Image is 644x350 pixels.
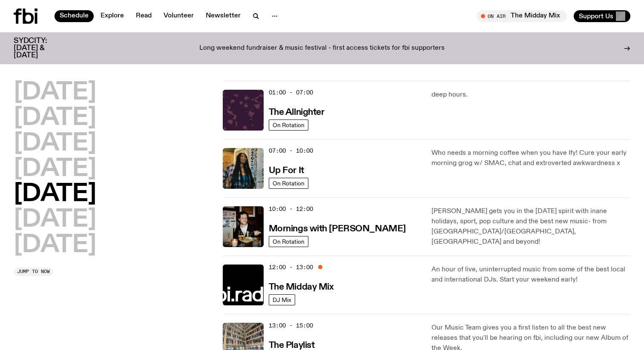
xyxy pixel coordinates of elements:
span: DJ Mix [273,296,291,303]
p: Who needs a morning coffee when you have Ify! Cure your early morning grog w/ SMAC, chat and extr... [431,148,630,168]
a: Schedule [55,10,94,22]
img: Sam blankly stares at the camera, brightly lit by a camera flash wearing a hat collared shirt and... [223,206,264,247]
button: On AirThe Midday Mix [477,10,567,22]
p: An hour of live, uninterrupted music from some of the best local and international DJs. Start you... [431,265,630,285]
a: Explore [95,10,129,22]
a: Read [131,10,157,22]
a: Newsletter [201,10,246,22]
span: On Rotation [273,180,305,186]
button: Jump to now [14,267,53,276]
h3: The Allnighter [269,108,325,117]
button: [DATE] [14,208,96,232]
a: Volunteer [158,10,199,22]
a: The Midday Mix [269,281,334,292]
span: 12:00 - 13:00 [269,263,313,271]
span: On Rotation [273,122,305,128]
span: On Rotation [273,238,305,245]
span: Support Us [579,12,613,20]
button: [DATE] [14,182,96,206]
h3: SYDCITY: [DATE] & [DATE] [14,37,68,59]
h3: The Midday Mix [269,283,334,292]
p: deep hours. [431,90,630,100]
span: Jump to now [17,269,50,274]
button: [DATE] [14,233,96,257]
a: The Allnighter [269,106,325,117]
span: 13:00 - 15:00 [269,322,313,330]
h3: Mornings with [PERSON_NAME] [269,225,406,233]
button: [DATE] [14,157,96,181]
a: The Playlist [269,339,315,350]
a: On Rotation [269,120,308,131]
p: Long weekend fundraiser & music festival - first access tickets for fbi supporters [199,45,445,52]
span: 01:00 - 07:00 [269,88,313,97]
img: Ify - a Brown Skin girl with black braided twists, looking up to the side with her tongue stickin... [223,148,264,189]
button: [DATE] [14,81,96,105]
button: [DATE] [14,106,96,130]
a: Mornings with [PERSON_NAME] [269,223,406,233]
span: 10:00 - 12:00 [269,205,313,213]
a: On Rotation [269,236,308,247]
a: DJ Mix [269,294,295,305]
h3: The Playlist [269,341,315,350]
span: 07:00 - 10:00 [269,147,313,155]
h3: Up For It [269,166,304,175]
a: Up For It [269,165,304,175]
a: On Rotation [269,178,308,189]
button: Support Us [574,10,630,22]
button: [DATE] [14,132,96,156]
p: [PERSON_NAME] gets you in the [DATE] spirit with inane holidays, sport, pop culture and the best ... [431,206,630,247]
